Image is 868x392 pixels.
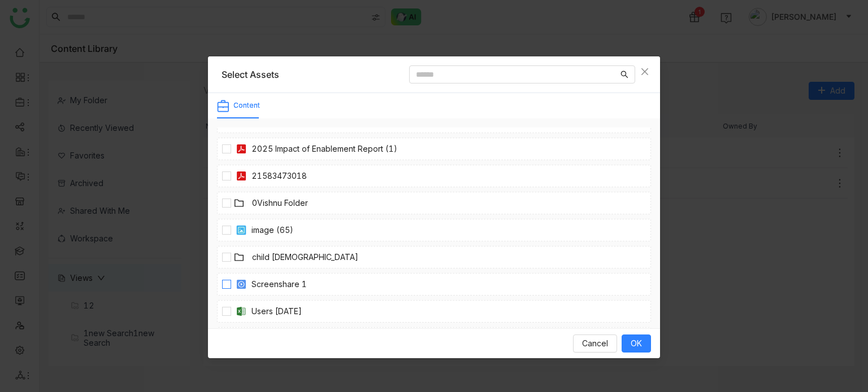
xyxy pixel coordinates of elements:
span: Cancel [582,337,608,350]
a: 2025 Impact of Enablement Report (1) [251,143,397,155]
a: child [DEMOGRAPHIC_DATA] [252,251,358,263]
img: pdf.svg [236,170,247,182]
button: Cancel [573,334,617,353]
img: mp4.svg [236,279,247,290]
a: Users [DATE] [251,305,302,318]
div: Content [233,100,260,111]
div: Select Assets [222,68,279,81]
img: xlsx.svg [236,306,247,317]
a: Screenshare 1 [251,278,307,290]
img: png.svg [236,224,247,236]
a: 0Vishnu Folder [252,197,308,209]
span: OK [631,337,642,350]
button: OK [622,334,651,353]
img: pdf.svg [236,143,247,155]
a: 21583473018 [251,170,307,182]
a: image (65) [251,224,293,236]
button: Close [630,56,660,87]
